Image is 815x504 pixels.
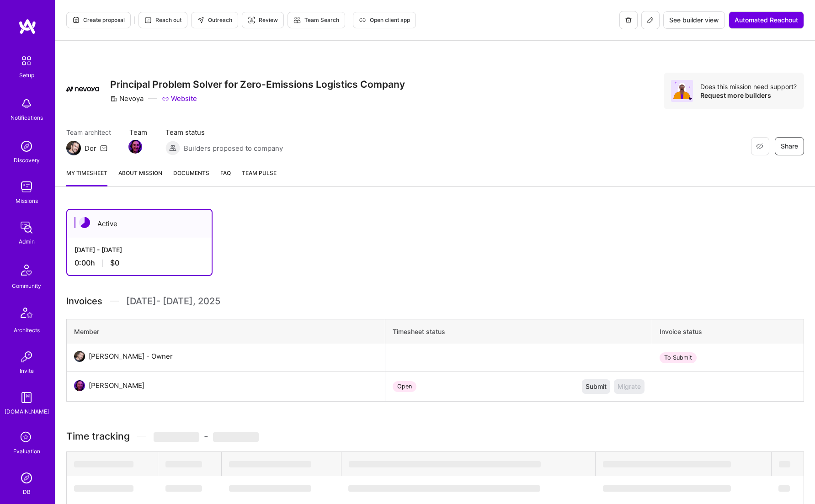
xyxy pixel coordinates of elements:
[288,12,345,28] button: Team Search
[385,319,652,344] th: Timesheet status
[17,388,36,407] img: guide book
[213,432,259,442] span: ‌
[652,319,804,344] th: Invoice status
[138,12,187,28] button: Reach out
[700,82,797,91] div: Does this mission need support?
[663,11,725,29] button: See builder view
[669,16,719,25] span: See builder view
[359,16,410,24] span: Open client app
[603,485,731,492] span: ‌
[67,210,212,238] div: Active
[129,127,147,137] span: Team
[17,137,36,155] img: discovery
[110,79,405,90] h3: Principal Problem Solver for Zero-Emissions Logistics Company
[74,380,85,391] img: User Avatar
[75,245,204,255] div: [DATE] - [DATE]
[735,16,798,25] span: Automated Reachout
[293,16,339,24] span: Team Search
[348,485,540,492] span: ‌
[126,294,220,308] span: [DATE] - [DATE] , 2025
[779,461,790,467] span: ‌
[191,12,238,28] button: Outreach
[74,461,133,467] span: ‌
[165,485,202,492] span: ‌
[586,382,607,391] span: Submit
[110,294,119,308] img: Divider
[349,461,541,467] span: ‌
[14,155,40,165] div: Discovery
[74,351,85,362] img: User Avatar
[89,380,144,391] div: [PERSON_NAME]
[17,469,36,487] img: Admin Search
[12,281,41,291] div: Community
[72,16,125,24] span: Create proposal
[19,237,35,246] div: Admin
[775,137,804,155] button: Share
[18,429,35,446] i: icon SelectionTeam
[13,446,40,456] div: Evaluation
[89,351,173,362] div: [PERSON_NAME] - Owner
[16,303,37,325] img: Architects
[729,11,804,29] button: Automated Reachout
[66,430,804,442] h3: Time tracking
[173,168,209,186] a: Documents
[17,218,36,237] img: admin teamwork
[66,141,81,155] img: Team Architect
[5,407,49,416] div: [DOMAIN_NAME]
[17,178,36,196] img: teamwork
[72,16,80,24] i: icon Proposal
[66,12,131,28] button: Create proposal
[220,168,231,186] a: FAQ
[16,259,37,281] img: Community
[248,16,278,24] span: Review
[756,143,763,150] i: icon EyeClosed
[110,258,119,268] span: $0
[353,12,416,28] button: Open client app
[79,217,90,228] img: Active
[165,461,202,467] span: ‌
[74,485,133,492] span: ‌
[75,258,204,268] div: 0:00 h
[165,141,180,155] img: Builders proposed to company
[229,461,311,467] span: ‌
[778,485,790,492] span: ‌
[242,168,277,186] a: Team Pulse
[128,140,142,154] img: Team Member Avatar
[110,95,117,102] i: icon CompanyGray
[197,16,232,24] span: Outreach
[66,168,107,186] a: My timesheet
[67,319,385,344] th: Member
[85,143,96,153] div: Dor
[20,366,34,376] div: Invite
[129,139,141,154] a: Team Member Avatar
[781,142,798,151] span: Share
[700,91,797,100] div: Request more builders
[173,168,209,178] span: Documents
[66,127,111,137] span: Team architect
[248,16,255,24] i: icon Targeter
[66,294,102,308] span: Invoices
[229,485,311,492] span: ‌
[18,18,37,35] img: logo
[242,12,284,28] button: Review
[242,170,277,176] span: Team Pulse
[23,487,31,497] div: DB
[110,94,144,103] div: Nevoya
[603,461,731,467] span: ‌
[162,94,197,103] a: Website
[14,325,40,335] div: Architects
[184,143,283,153] span: Builders proposed to company
[671,80,693,102] img: Avatar
[165,127,283,137] span: Team status
[118,168,162,186] a: About Mission
[393,381,416,392] div: Open
[16,196,38,206] div: Missions
[144,16,181,24] span: Reach out
[17,51,36,70] img: setup
[154,432,199,442] span: ‌
[17,348,36,366] img: Invite
[100,144,107,152] i: icon Mail
[66,86,99,92] img: Company Logo
[582,379,610,394] button: Submit
[17,95,36,113] img: bell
